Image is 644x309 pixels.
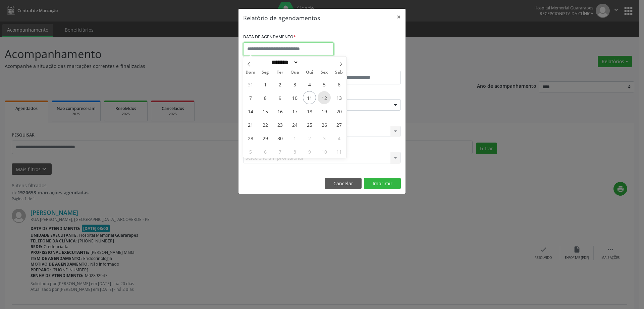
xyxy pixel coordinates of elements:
[303,105,316,118] span: Setembro 18, 2025
[243,32,296,42] label: DATA DE AGENDAMENTO
[244,91,257,104] span: Setembro 7, 2025
[332,91,345,104] span: Setembro 13, 2025
[325,178,362,189] button: Cancelar
[303,78,316,91] span: Setembro 4, 2025
[332,78,345,91] span: Setembro 6, 2025
[259,105,272,118] span: Setembro 15, 2025
[244,145,257,158] span: Outubro 5, 2025
[288,145,301,158] span: Outubro 8, 2025
[269,59,299,66] select: Month
[244,131,257,145] span: Setembro 28, 2025
[273,131,286,145] span: Setembro 30, 2025
[332,145,345,158] span: Outubro 11, 2025
[288,91,301,104] span: Setembro 10, 2025
[288,118,301,131] span: Setembro 24, 2025
[259,145,272,158] span: Outubro 6, 2025
[318,145,331,158] span: Outubro 10, 2025
[259,118,272,131] span: Setembro 22, 2025
[259,131,272,145] span: Setembro 29, 2025
[273,78,286,91] span: Setembro 2, 2025
[324,61,401,71] label: ATÉ
[288,78,301,91] span: Setembro 3, 2025
[392,9,406,25] button: Close
[303,91,316,104] span: Setembro 11, 2025
[318,78,331,91] span: Setembro 5, 2025
[318,131,331,145] span: Outubro 3, 2025
[273,105,286,118] span: Setembro 16, 2025
[244,105,257,118] span: Setembro 14, 2025
[243,13,320,22] h5: Relatório de agendamentos
[273,118,286,131] span: Setembro 23, 2025
[317,70,332,75] span: Sex
[259,91,272,104] span: Setembro 8, 2025
[258,70,273,75] span: Seg
[318,118,331,131] span: Setembro 26, 2025
[318,91,331,104] span: Setembro 12, 2025
[302,70,317,75] span: Qui
[303,118,316,131] span: Setembro 25, 2025
[273,70,287,75] span: Ter
[299,59,321,66] input: Year
[332,118,345,131] span: Setembro 27, 2025
[273,91,286,104] span: Setembro 9, 2025
[318,105,331,118] span: Setembro 19, 2025
[332,70,346,75] span: Sáb
[244,78,257,91] span: Agosto 31, 2025
[259,78,272,91] span: Setembro 1, 2025
[288,105,301,118] span: Setembro 17, 2025
[332,105,345,118] span: Setembro 20, 2025
[273,145,286,158] span: Outubro 7, 2025
[303,131,316,145] span: Outubro 2, 2025
[288,131,301,145] span: Outubro 1, 2025
[303,145,316,158] span: Outubro 9, 2025
[287,70,302,75] span: Qua
[332,131,345,145] span: Outubro 4, 2025
[364,178,401,189] button: Imprimir
[243,70,258,75] span: Dom
[244,118,257,131] span: Setembro 21, 2025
